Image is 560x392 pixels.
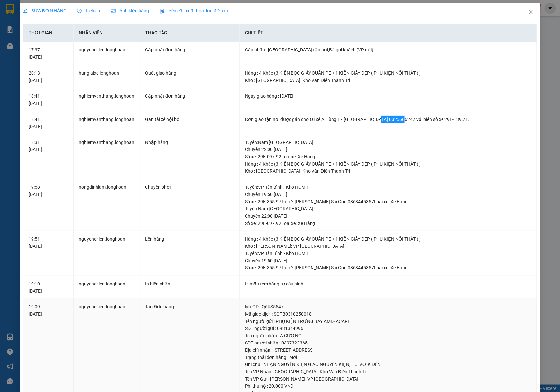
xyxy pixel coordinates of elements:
[245,310,531,318] div: Mã giao dịch : SGTB0310250018
[23,8,67,13] span: SỬA ĐƠN HÀNG
[3,40,101,49] span: Mã đơn: SGTB1110250015
[74,276,140,299] td: nguyenchien.longhoan
[140,24,240,42] th: Thao tác
[145,116,234,123] div: Gán tài xế nội bộ
[245,160,531,167] div: Hàng : 4 Khác (3 KIỆN BỌC GIẤY QUẤN PE + 1 KIỆN GIẤY DẸP ( PHỤ KIỆN NỘI THẤT ) )
[245,205,531,227] div: Tuyến : Nam [GEOGRAPHIC_DATA] Chuyến: 22:00 [DATE] Số xe: 29E-097.92 Loại xe: Xe Hàng
[74,65,140,88] td: hunglaixe.longhoan
[245,339,531,346] div: SĐT người nhận : 0397322365
[29,116,68,130] div: 18:41 [DATE]
[245,235,531,243] div: Hàng : 4 Khác (3 KIỆN BỌC GIẤY QUẤN PE + 1 KIỆN GIẤY DẸP ( PHỤ KIỆN NỘI THẤT ) )
[160,9,165,14] img: icon
[145,184,234,191] div: Chuyển phơi
[18,22,35,28] strong: CSKH:
[245,361,531,368] div: Ghi chú : NHẬN NGUYÊN KIỆN GIAO NGUYÊN KIỆN, HƯ VỠ K ĐỀN
[23,9,28,13] span: edit
[29,46,68,61] div: 17:37 [DATE]
[245,77,531,84] div: Kho : [GEOGRAPHIC_DATA]: Kho Văn Điển Thanh Trì
[160,8,229,13] span: Yêu cầu xuất hóa đơn điện tử
[29,184,68,198] div: 19:58 [DATE]
[245,92,531,100] div: Ngày giao hàng : [DATE]
[245,167,531,175] div: Kho : [GEOGRAPHIC_DATA]: Kho Văn Điển Thanh Trì
[111,9,116,13] span: picture
[245,116,531,123] div: Đơn giao tận nơi được gán cho tài xế A Hùng 17 [GEOGRAPHIC_DATA] 0325666247 với biển số xe 29E-13...
[145,92,234,100] div: Cập nhật đơn hàng
[245,184,531,205] div: Tuyến : VP Tân Bình - Kho HCM 1 Chuyến: 19:50 [DATE] Số xe: 29E-355.97 Tài xế: [PERSON_NAME] Sài ...
[240,24,537,42] th: Chi tiết
[245,346,531,354] div: Địa chỉ nhận : [STREET_ADDRESS]
[111,8,149,13] span: Ảnh kiện hàng
[145,303,234,310] div: Tạo Đơn hàng
[245,303,531,310] div: Mã GD : Q6US5547
[29,92,68,107] div: 18:41 [DATE]
[145,235,234,243] div: Lên hàng
[245,332,531,339] div: Tên người nhận : A CƯỜNG
[245,250,531,271] div: Tuyến : VP Tân Bình - Kho HCM 1 Chuyến: 19:50 [DATE] Số xe: 29E-355.97 Tài xế: [PERSON_NAME] Sài ...
[74,231,140,276] td: nguyenchien.longhoan
[74,42,140,65] td: nguyenchien.longhoan
[74,24,140,42] th: Nhân viên
[46,3,133,12] strong: PHIẾU DÁN LÊN HÀNG
[29,303,68,318] div: 19:09 [DATE]
[74,134,140,179] td: nghiemvanthang.longhoan
[77,8,100,13] span: Lịch sử
[52,22,131,34] span: CÔNG TY TNHH CHUYỂN PHÁT NHANH BẢO AN
[29,235,68,250] div: 19:51 [DATE]
[245,69,531,77] div: Hàng : 4 Khác (3 KIỆN BỌC GIẤY QUẤN PE + 1 KIỆN GIẤY DẸP ( PHỤ KIỆN NỘI THẤT ) )
[245,375,531,382] div: Tên VP Gửi : [PERSON_NAME]: VP [GEOGRAPHIC_DATA]
[3,22,50,34] span: [PHONE_NUMBER]
[528,10,534,15] span: close
[74,111,140,135] td: nghiemvanthang.longhoan
[145,69,234,77] div: Quét giao hàng
[145,139,234,146] div: Nhập hàng
[245,354,531,361] div: Trạng thái đơn hàng : Mới
[77,9,82,13] span: clock-circle
[23,24,74,42] th: Thời gian
[522,3,540,22] button: Close
[74,179,140,231] td: nongdinhlam.longhoan
[145,46,234,53] div: Cập nhật đơn hàng
[74,88,140,111] td: nghiemvanthang.longhoan
[245,46,531,53] div: Gán nhãn : [GEOGRAPHIC_DATA] tận nơi,Đã gọi khách (VP gửi)
[29,280,68,295] div: 19:10 [DATE]
[245,325,531,332] div: SĐT người gửi : 0931344996
[245,368,531,375] div: Tên VP Nhận: [GEOGRAPHIC_DATA]: Kho Văn Điển Thanh Trì
[245,318,531,325] div: Tên người gửi : PHỤ KIỆN TRƯNG BÀY AMD- ACARE
[29,139,68,153] div: 18:31 [DATE]
[245,243,531,250] div: Kho : [PERSON_NAME]: VP [GEOGRAPHIC_DATA]
[245,139,531,160] div: Tuyến : Nam [GEOGRAPHIC_DATA] Chuyến: 22:00 [DATE] Số xe: 29E-097.92 Loại xe: Xe Hàng
[245,280,531,287] div: In mẫu tem hàng tự cấu hình
[145,280,234,287] div: In biên nhận
[245,382,531,390] div: Phí thu hộ : 20.000 VND
[44,13,135,20] span: Ngày in phiếu: 16:46 ngày
[29,69,68,84] div: 20:13 [DATE]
